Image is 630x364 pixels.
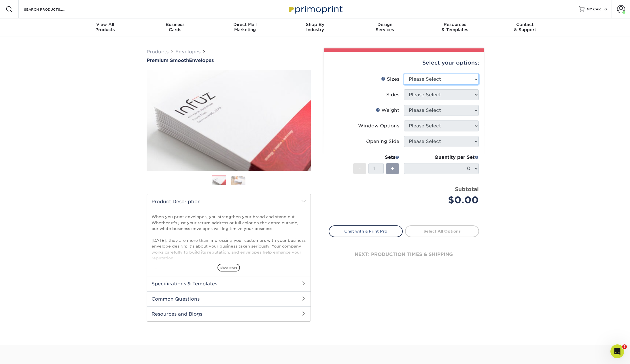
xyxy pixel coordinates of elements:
[358,164,361,173] span: -
[147,58,311,63] a: Premium SmoothEnvelopes
[210,18,280,37] a: Direct MailMarketing
[217,264,240,271] span: show more
[140,22,210,27] span: Business
[210,22,280,32] div: Marketing
[386,91,399,98] div: Sides
[147,58,311,63] h1: Envelopes
[622,344,627,349] span: 2
[381,76,399,83] div: Sizes
[175,49,200,54] a: Envelopes
[350,22,420,27] span: Design
[280,18,350,37] a: Shop ByIndustry
[350,18,420,37] a: DesignServices
[420,22,490,32] div: & Templates
[490,22,560,27] span: Contact
[286,3,344,15] img: Primoprint
[610,344,624,358] iframe: Intercom live chat
[70,22,140,27] span: View All
[147,276,311,291] h2: Specifications & Templates
[147,306,311,321] h2: Resources and Blogs
[147,291,311,306] h2: Common Questions
[376,107,399,114] div: Weight
[391,164,394,173] span: +
[147,58,189,63] span: Premium Smooth
[140,22,210,32] div: Cards
[147,194,311,209] h2: Product Description
[152,214,306,355] p: When you print envelopes, you strengthen your brand and stand out. Whether it's just your return ...
[70,22,140,32] div: Products
[587,7,603,12] span: MY CART
[147,64,311,177] img: Premium Smooth 01
[280,22,350,32] div: Industry
[405,225,479,237] a: Select All Options
[490,18,560,37] a: Contact& Support
[408,193,479,207] div: $0.00
[366,138,399,145] div: Opening Side
[329,225,403,237] a: Chat with a Print Pro
[140,18,210,37] a: BusinessCards
[1,346,49,362] iframe: Google Customer Reviews
[70,18,140,37] a: View AllProducts
[231,176,245,185] img: Envelopes 02
[420,22,490,27] span: Resources
[490,22,560,32] div: & Support
[404,154,479,161] div: Quantity per Set
[329,52,479,74] div: Select your options:
[350,22,420,32] div: Services
[329,237,479,272] div: next: production times & shipping
[358,122,399,129] div: Window Options
[210,22,280,27] span: Direct Mail
[23,6,80,13] input: SEARCH PRODUCTS.....
[455,186,479,192] strong: Subtotal
[420,18,490,37] a: Resources& Templates
[212,176,226,186] img: Envelopes 01
[353,154,399,161] div: Sets
[280,22,350,27] span: Shop By
[147,49,169,54] a: Products
[604,7,607,11] span: 0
